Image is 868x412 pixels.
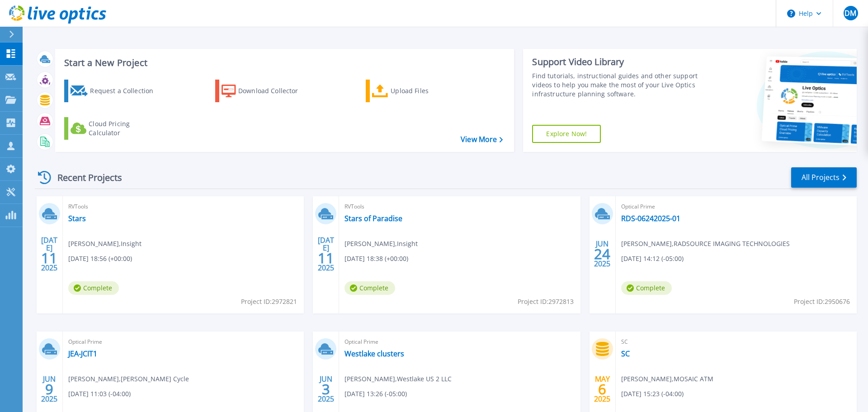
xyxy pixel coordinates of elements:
[317,237,335,270] div: [DATE] 2025
[344,281,395,295] span: Complete
[41,237,58,270] div: [DATE] 2025
[68,374,189,384] span: [PERSON_NAME] , [PERSON_NAME] Cycle
[317,373,335,406] div: JUN 2025
[621,254,684,264] span: [DATE] 14:12 (-05:00)
[621,337,851,347] span: SC
[794,297,850,307] span: Project ID: 2950676
[344,374,452,384] span: [PERSON_NAME] , Westlake US 2 LLC
[532,71,702,99] div: Find tutorials, instructional guides and other support videos to help you make the most of your L...
[621,239,790,249] span: [PERSON_NAME] , RADSOURCE IMAGING TECHNOLOGIES
[391,82,463,100] div: Upload Files
[532,125,601,143] a: Explore Now!
[68,239,142,249] span: [PERSON_NAME] , Insight
[64,58,503,68] h3: Start a New Project
[41,373,58,406] div: JUN 2025
[594,237,611,270] div: JUN 2025
[68,254,132,264] span: [DATE] 18:56 (+00:00)
[241,297,297,307] span: Project ID: 2972821
[68,349,97,358] a: JEA-JCIT1
[791,167,857,188] a: All Projects
[64,117,165,140] a: Cloud Pricing Calculator
[64,80,165,102] a: Request a Collection
[366,80,467,102] a: Upload Files
[621,349,630,358] a: SC
[322,385,330,393] span: 3
[844,9,856,17] span: DM
[621,374,713,384] span: [PERSON_NAME] , MOSAIC ATM
[89,119,161,137] div: Cloud Pricing Calculator
[518,297,574,307] span: Project ID: 2972813
[68,389,131,399] span: [DATE] 11:03 (-04:00)
[344,349,404,358] a: Westlake clusters
[68,202,298,212] span: RVTools
[621,389,684,399] span: [DATE] 15:23 (-04:00)
[344,389,407,399] span: [DATE] 13:26 (-05:00)
[344,337,575,347] span: Optical Prime
[90,82,162,100] div: Request a Collection
[594,373,611,406] div: MAY 2025
[621,202,851,212] span: Optical Prime
[344,239,418,249] span: [PERSON_NAME] , Insight
[238,82,311,100] div: Download Collector
[598,385,606,393] span: 6
[344,254,408,264] span: [DATE] 18:38 (+00:00)
[344,202,575,212] span: RVTools
[41,254,57,262] span: 11
[621,214,680,223] a: RDS-06242025-01
[621,281,672,295] span: Complete
[35,166,134,189] div: Recent Projects
[68,281,119,295] span: Complete
[532,56,702,68] div: Support Video Library
[318,254,334,262] span: 11
[68,337,298,347] span: Optical Prime
[215,80,316,102] a: Download Collector
[68,214,86,223] a: Stars
[344,214,402,223] a: Stars of Paradise
[45,385,53,393] span: 9
[461,135,503,144] a: View More
[594,250,610,258] span: 24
